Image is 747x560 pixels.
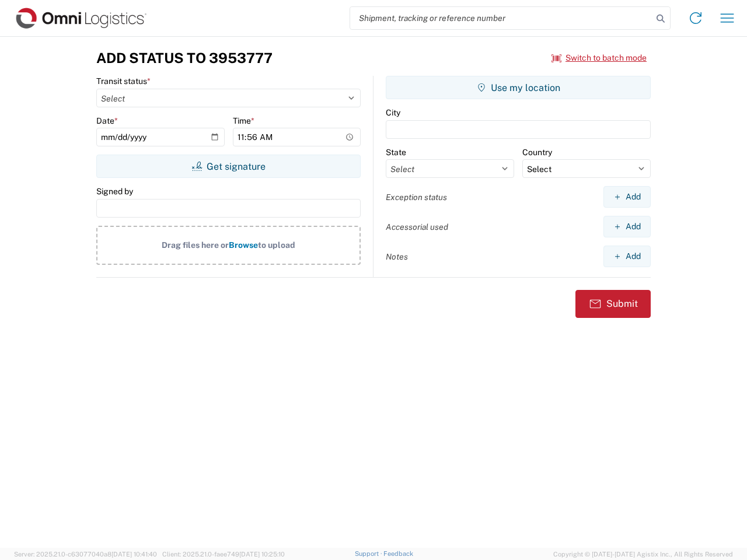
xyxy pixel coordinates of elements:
[386,76,651,99] button: Use my location
[96,116,118,126] label: Date
[386,251,408,262] label: Notes
[111,551,157,558] span: [DATE] 10:41:40
[603,246,651,267] button: Add
[383,550,413,557] a: Feedback
[603,186,651,208] button: Add
[522,147,552,157] label: Country
[233,116,254,126] label: Time
[553,549,733,559] span: Copyright © [DATE]-[DATE] Agistix Inc., All Rights Reserved
[96,155,361,178] button: Get signature
[551,48,647,68] button: Switch to batch mode
[14,551,157,558] span: Server: 2025.21.0-c63077040a8
[229,240,258,250] span: Browse
[239,551,285,558] span: [DATE] 10:25:10
[603,216,651,237] button: Add
[162,551,285,558] span: Client: 2025.21.0-faee749
[386,147,406,157] label: State
[162,240,229,250] span: Drag files here or
[96,186,133,197] label: Signed by
[355,550,384,557] a: Support
[575,290,651,318] button: Submit
[386,107,400,118] label: City
[350,7,652,29] input: Shipment, tracking or reference number
[386,192,447,202] label: Exception status
[386,222,448,232] label: Accessorial used
[96,76,151,86] label: Transit status
[96,50,273,66] h3: Add Status to 3953777
[258,240,295,250] span: to upload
